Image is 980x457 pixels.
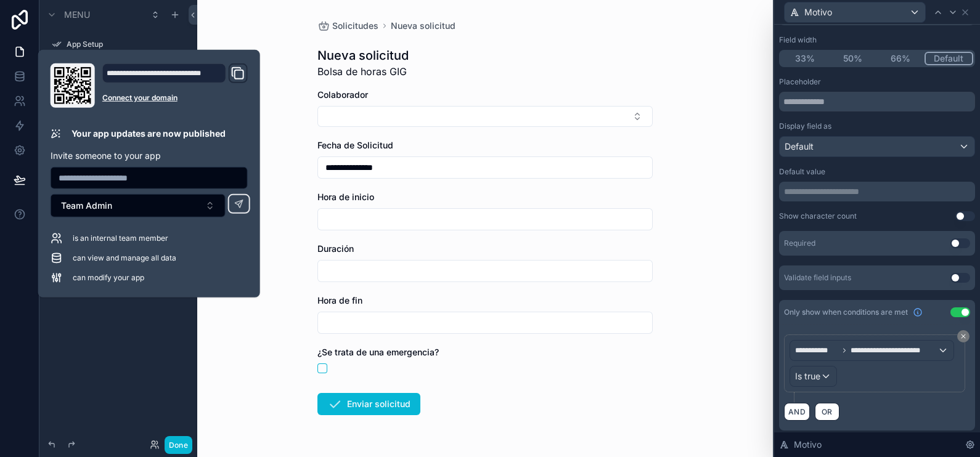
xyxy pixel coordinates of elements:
[784,2,926,23] button: Motivo
[784,403,810,421] button: AND
[781,52,829,65] button: 33%
[790,366,837,387] button: Is true
[779,167,825,177] label: Default value
[876,52,925,65] button: 66%
[332,20,378,32] span: Solicitudes
[317,192,374,202] span: Hora de inicio
[317,295,362,305] span: Hora de fin
[317,393,420,415] button: Enviar solicitud
[784,273,851,283] div: Validate field inputs
[317,64,409,79] span: Bolsa de horas GIG
[317,47,409,64] h1: Nueva solicitud
[71,127,226,140] p: Your app updates are now published
[815,403,839,421] button: OR
[317,347,439,357] span: ¿Se trata de una emergencia?
[779,35,817,45] label: Field width
[317,106,653,127] button: Select Button
[784,238,815,248] div: Required
[165,436,192,454] button: Done
[51,194,226,217] button: Select Button
[73,233,168,243] span: is an internal team member
[73,273,144,283] span: can modify your app
[317,243,354,254] span: Duración
[102,93,248,103] a: Connect your domain
[794,439,822,451] span: Motivo
[317,89,368,100] span: Colaborador
[102,63,248,108] div: Domain and Custom Link
[61,200,112,212] span: Team Admin
[784,307,908,317] span: Only show when conditions are met
[819,407,835,416] span: OR
[795,370,820,382] span: Is true
[829,52,877,65] button: 50%
[779,136,975,157] button: Default
[925,52,974,65] button: Default
[391,20,455,32] a: Nueva solicitud
[51,150,248,162] p: Invite someone to your app
[64,9,90,21] span: Menu
[779,121,831,131] label: Display field as
[785,140,814,153] span: Default
[317,20,378,32] a: Solicitudes
[317,140,393,150] span: Fecha de Solicitud
[779,77,821,87] label: Placeholder
[67,39,187,49] label: App Setup
[804,6,832,18] span: Motivo
[779,211,857,221] div: Show character count
[73,253,176,263] span: can view and manage all data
